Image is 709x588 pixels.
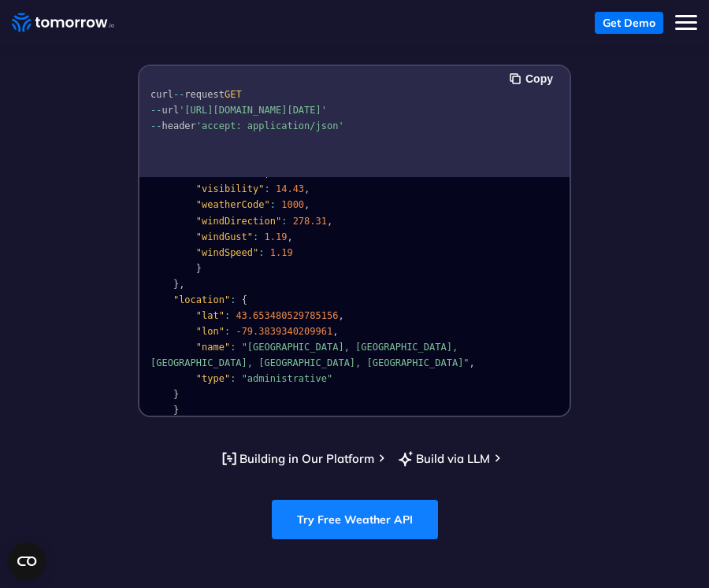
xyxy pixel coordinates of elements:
[173,405,179,416] span: }
[327,215,332,226] span: ,
[161,120,195,131] span: header
[236,326,241,337] span: -
[196,373,230,384] span: "type"
[179,278,184,289] span: ,
[196,310,225,321] span: "lat"
[8,542,46,580] button: Open CMP widget
[173,294,230,305] span: "location"
[287,231,292,242] span: ,
[258,246,264,257] span: :
[258,168,264,179] span: 0
[196,326,225,337] span: "lon"
[265,231,288,242] span: 1.19
[430,20,465,47] button: Java
[179,105,327,116] span: '[URL][DOMAIN_NAME][DATE]'
[150,105,161,116] span: --
[150,342,470,368] span: "[GEOGRAPHIC_DATA], [GEOGRAPHIC_DATA], [GEOGRAPHIC_DATA], [GEOGRAPHIC_DATA], [GEOGRAPHIC_DATA]"
[332,326,338,337] span: ,
[196,231,253,242] span: "windGust"
[396,449,490,468] a: Build via LLM
[293,215,327,226] span: 278.31
[12,11,114,35] a: Home link
[304,183,310,194] span: ,
[470,357,475,368] span: ,
[236,310,338,321] span: 43.653480529785156
[230,373,236,384] span: :
[242,373,333,384] span: "administrative"
[220,449,374,468] a: Building in Our Platform
[173,389,179,400] span: }
[225,310,230,321] span: :
[150,89,173,100] span: curl
[242,294,247,305] span: {
[196,215,281,226] span: "windDirection"
[196,262,202,273] span: }
[675,12,697,34] button: Toggle mobile menu
[242,326,333,337] span: 79.3839340209961
[173,278,179,289] span: }
[196,183,265,194] span: "visibility"
[225,326,230,337] span: :
[184,89,225,100] span: request
[247,168,253,179] span: :
[281,215,287,226] span: :
[276,183,304,194] span: 14.43
[230,342,236,353] span: :
[196,168,247,179] span: "uvIndex"
[329,20,374,47] button: Python
[230,294,236,305] span: :
[510,70,558,87] button: Copy
[161,105,179,116] span: url
[270,246,293,257] span: 1.19
[196,342,230,353] span: "name"
[281,199,304,210] span: 1000
[304,199,310,210] span: ,
[595,12,663,34] a: Get Demo
[392,20,411,47] button: R
[272,20,309,47] button: Node
[338,310,343,321] span: ,
[270,199,276,210] span: :
[196,199,270,210] span: "weatherCode"
[484,20,510,47] button: Go
[253,231,258,242] span: :
[196,120,344,131] span: 'accept: application/json'
[138,20,173,47] button: Shell
[265,168,270,179] span: ,
[225,89,242,100] span: GET
[150,120,161,131] span: --
[265,183,270,194] span: :
[192,20,253,47] button: Javascript
[196,246,258,257] span: "windSpeed"
[272,500,438,539] a: Try Free Weather API
[173,89,184,100] span: --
